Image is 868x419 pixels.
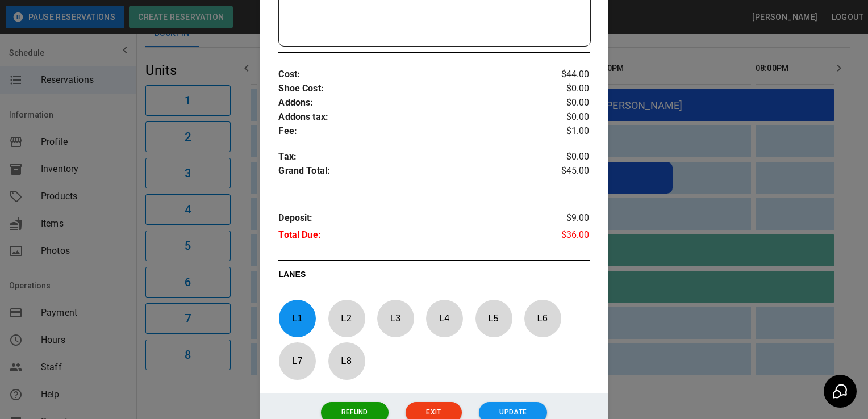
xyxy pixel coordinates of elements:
[537,96,589,110] p: $0.00
[278,68,537,82] p: Cost :
[278,347,316,374] p: L 7
[278,110,537,124] p: Addons tax :
[425,305,463,332] p: L 4
[278,150,537,164] p: Tax :
[278,228,537,245] p: Total Due :
[537,124,589,139] p: $1.00
[475,305,512,332] p: L 5
[278,305,316,332] p: L 1
[278,164,537,181] p: Grand Total :
[328,347,365,374] p: L 8
[537,68,589,82] p: $44.00
[278,269,589,284] p: LANES
[278,96,537,110] p: Addons :
[278,211,537,228] p: Deposit :
[537,82,589,96] p: $0.00
[328,305,365,332] p: L 2
[377,305,414,332] p: L 3
[278,82,537,96] p: Shoe Cost :
[524,305,561,332] p: L 6
[537,150,589,164] p: $0.00
[278,124,537,139] p: Fee :
[537,164,589,181] p: $45.00
[537,211,589,228] p: $9.00
[537,228,589,245] p: $36.00
[537,110,589,124] p: $0.00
